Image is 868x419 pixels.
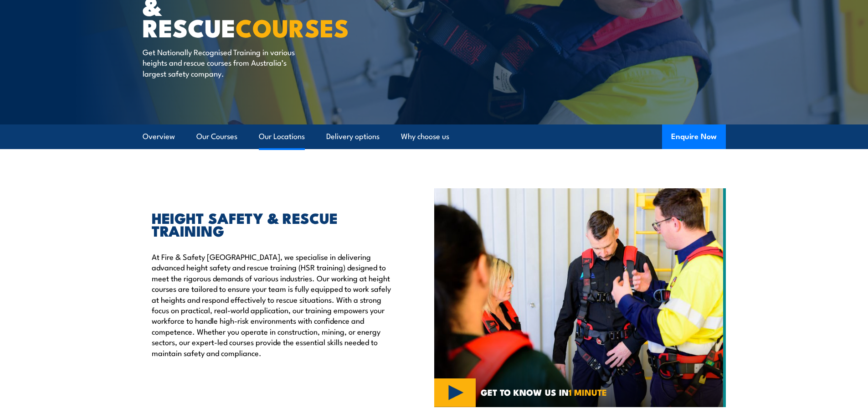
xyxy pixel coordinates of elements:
[401,124,449,149] a: Why choose us
[434,188,726,407] img: Fire & Safety Australia offer working at heights courses and training
[259,124,305,149] a: Our Locations
[662,124,726,149] button: Enquire Now
[152,211,392,237] h2: HEIGHT SAFETY & RESCUE TRAINING
[196,124,237,149] a: Our Courses
[143,47,309,78] p: Get Nationally Recognised Training in various heights and rescue courses from Australia’s largest...
[236,8,349,46] strong: COURSES
[152,251,392,358] p: At Fire & Safety [GEOGRAPHIC_DATA], we specialise in delivering advanced height safety and rescue...
[143,124,175,149] a: Overview
[481,388,607,396] span: GET TO KNOW US IN
[326,124,380,149] a: Delivery options
[569,385,607,398] strong: 1 MINUTE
